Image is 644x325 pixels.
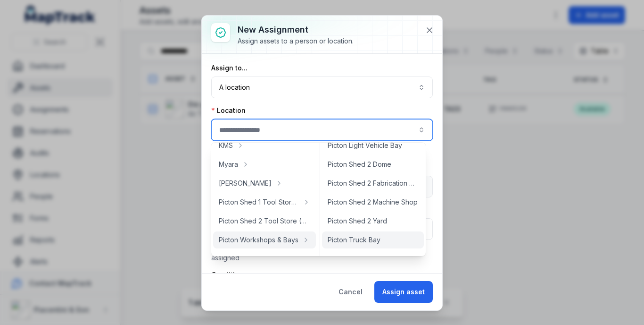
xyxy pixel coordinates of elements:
span: Repair - Misc Supplier [219,254,288,264]
span: Picton Shed 2 Dome [328,160,391,169]
span: [PERSON_NAME] [219,179,272,188]
span: Picton Light Vehicle Bay [328,141,402,150]
span: Picton Workshops & Bays [219,235,298,245]
label: Location [211,106,246,115]
h3: New assignment [238,23,354,36]
span: Picton Workshop 1 [328,254,385,264]
label: Condition [211,270,272,280]
div: Assign assets to a person or location. [238,36,354,46]
button: Assign asset [374,281,433,303]
span: Picton Truck Bay [328,235,380,245]
span: KMS [219,141,233,150]
span: Myara [219,160,238,169]
span: Picton Shed 2 Yard [328,216,387,226]
span: Picton Shed 1 Tool Store (Storage) [219,197,299,207]
span: Picton Shed 2 Machine Shop [328,197,418,207]
span: Picton Shed 2 Fabrication Shop [328,179,419,188]
button: Cancel [330,281,371,303]
label: Assign to... [211,63,248,73]
span: Picton Shed 2 Tool Store (Storage) [219,216,310,226]
button: A location [211,77,433,98]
